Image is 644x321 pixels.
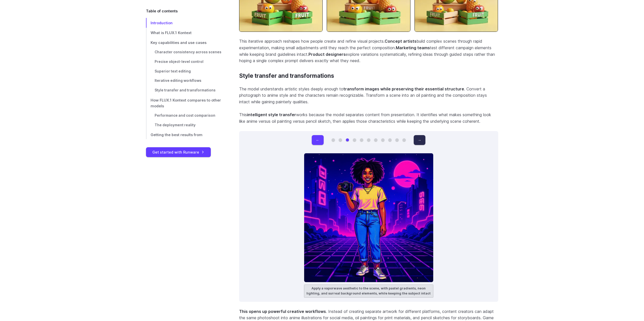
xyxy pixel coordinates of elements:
[146,67,223,76] a: Superior text editing
[151,31,192,35] span: What is FLUX.1 Kontext
[396,45,430,50] strong: Marketing teams
[367,138,370,141] button: Go to 6 of 11
[312,135,323,145] button: ←
[151,133,202,143] span: Getting the best results from instruction-based editing
[308,52,346,57] strong: Product designers
[239,38,498,64] p: This iterative approach reshapes how people create and refine visual projects. build complex scen...
[374,138,377,141] button: Go to 7 of 11
[155,88,216,92] span: Style transfer and transformations
[146,38,223,47] a: Key capabilities and use cases
[304,153,433,282] img: Young woman with natural curly hair, wearing a pale yellow t-shirt and high-waisted jeans, holdin...
[146,57,223,67] a: Precise object-level control
[247,112,296,117] strong: intelligent style transfer
[146,120,223,130] a: The deployment reality
[146,95,223,111] a: How FLUX.1 Kontext compares to other models
[388,138,391,141] button: Go to 9 of 11
[414,135,425,145] button: →
[396,138,399,141] button: Go to 10 of 11
[155,123,196,127] span: The deployment reality
[146,76,223,86] a: Iterative editing workflows
[360,138,363,141] button: Go to 5 of 11
[353,138,356,141] button: Go to 4 of 11
[146,147,211,157] a: Get started with Runware
[346,138,349,141] button: Go to 3 of 11
[146,28,223,38] a: What is FLUX.1 Kontext
[304,284,433,298] figcaption: Apply a vaporwave aesthetic to the scene, with pastel gradients, neon lighting, and surreal backg...
[146,18,223,28] a: Introduction
[151,98,221,108] span: How FLUX.1 Kontext compares to other models
[343,86,464,91] strong: transform images while preserving their essential structure
[151,21,173,25] span: Introduction
[151,40,206,45] span: Key capabilities and use cases
[155,50,221,54] span: Character consistency across scenes
[239,112,498,125] p: This works because the model separates content from presentation. It identifies what makes someth...
[155,79,201,83] span: Iterative editing workflows
[146,8,178,14] span: Table of contents
[146,111,223,120] a: Performance and cost comparison
[385,39,417,44] strong: Concept artists
[332,138,335,141] button: Go to 1 of 11
[381,138,384,141] button: Go to 8 of 11
[146,130,223,146] a: Getting the best results from instruction-based editing
[239,309,326,314] strong: This opens up powerful creative workflows
[155,60,203,64] span: Precise object-level control
[146,86,223,95] a: Style transfer and transformations
[239,72,334,79] a: Style transfer and transformations
[146,47,223,57] a: Character consistency across scenes
[155,69,191,73] span: Superior text editing
[339,138,342,141] button: Go to 2 of 11
[155,113,215,117] span: Performance and cost comparison
[403,138,406,141] button: Go to 11 of 11
[239,86,498,105] p: The model understands artistic styles deeply enough to . Convert a photograph to anime style and ...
